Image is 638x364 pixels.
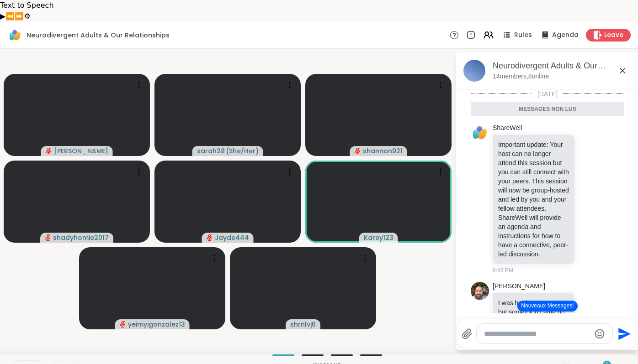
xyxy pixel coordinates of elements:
[463,60,485,82] img: Neurodivergent Adults & Our Relationships, Sep 13
[15,11,24,22] button: Forward
[471,102,624,117] div: Messages non lus
[355,148,361,154] span: audio-muted
[5,11,15,22] button: Previous
[552,31,579,40] span: Agenda
[493,282,545,291] a: [PERSON_NAME]
[594,328,605,339] button: Sélecteur d'émojis
[226,146,259,156] span: ( She/Her )
[54,146,108,156] span: [PERSON_NAME]
[45,234,51,241] span: audio-muted
[604,31,623,40] span: Leave
[53,233,109,242] span: shadyhomie2017
[471,282,489,300] img: https://sharewell-space-live.sfo3.digitaloceanspaces.com/user-generated/3d855412-782e-477c-9099-c...
[46,148,52,154] span: audio-muted
[613,323,633,344] button: Send
[498,140,569,259] p: Important update: Your host can no longer attend this session but you can still connect with your...
[493,266,513,275] span: 6:43 PM
[363,146,403,156] span: shannon921
[493,72,549,81] p: 14 members, 8 online
[207,234,213,241] span: audio-muted
[7,27,23,43] img: ShareWell Logomark
[517,301,577,312] button: Nouveaux Messages!
[24,11,30,22] button: Settings
[290,320,316,329] span: shrnlvj6
[197,146,225,156] span: sarah28
[27,31,170,40] span: Neurodivergent Adults & Our Relationships
[493,124,522,133] a: ShareWell
[532,89,563,99] span: [DATE]
[514,31,532,40] span: Rules
[493,60,632,72] div: Neurodivergent Adults & Our Relationships, [DATE]
[484,329,590,338] textarea: Tapez votre message
[364,233,393,242] span: Karey123
[498,298,569,344] p: I was hoping to attend but something came up, my apologies. I hope to be able up attend next week.
[471,124,489,142] img: https://sharewell-space-live.sfo3.digitaloceanspaces.com/user-generated/3f132bb7-f98b-4da5-9917-9...
[128,320,185,329] span: yeimyigonzalez13
[120,321,126,328] span: audio-muted
[215,233,249,242] span: Jayde444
